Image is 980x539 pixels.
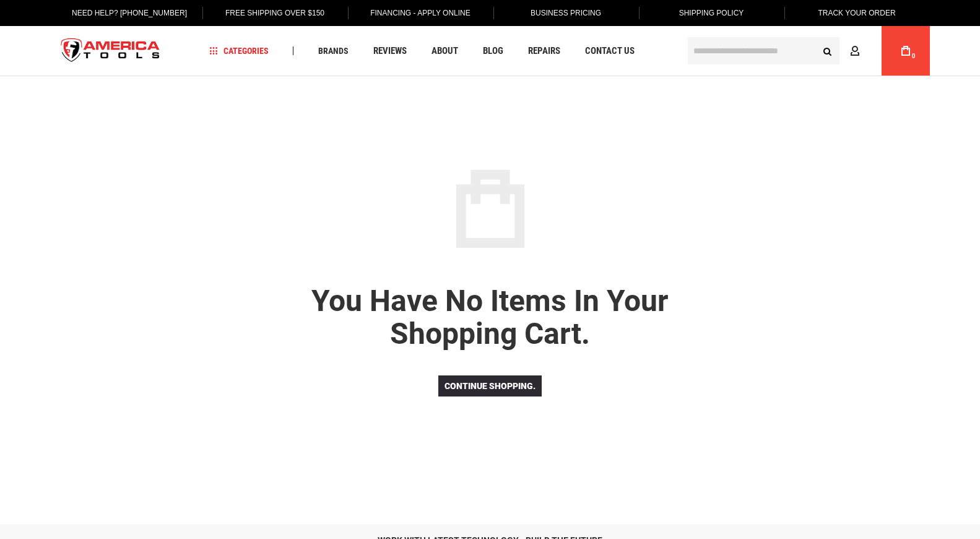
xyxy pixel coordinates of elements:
[816,39,839,63] button: Search
[209,46,269,55] span: Categories
[373,46,407,56] span: Reviews
[368,43,412,59] a: Reviews
[894,26,917,76] a: 0
[313,43,354,59] a: Brands
[51,28,171,74] a: store logo
[585,46,635,56] span: Contact Us
[438,375,542,397] a: Continue shopping.
[318,46,349,55] span: Brands
[426,43,464,59] a: About
[579,43,640,59] a: Contact Us
[912,53,916,59] span: 0
[267,285,713,351] p: You have no items in your shopping cart.
[204,43,274,59] a: Categories
[528,46,560,56] span: Repairs
[431,46,458,56] span: About
[483,46,503,56] span: Blog
[523,43,566,59] a: Repairs
[679,9,744,17] span: Shipping Policy
[477,43,509,59] a: Blog
[51,28,171,74] img: America Tools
